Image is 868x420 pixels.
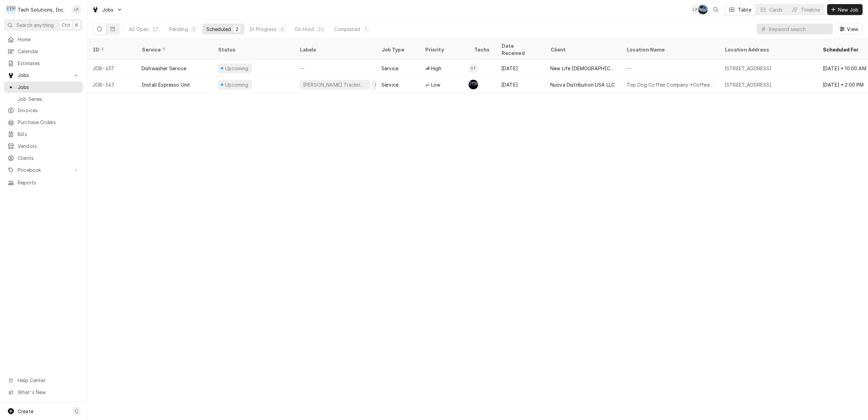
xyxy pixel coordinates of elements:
div: Tech Solutions, Inc. [18,6,64,13]
div: Labels [300,46,370,53]
div: In Progress [249,26,277,33]
span: Clients [18,154,79,162]
div: Top Dog Coffee Company *Coffee Trailer* [627,81,714,88]
span: Low [431,81,440,88]
button: Open search [710,4,721,15]
div: 0 [192,26,196,33]
div: Tech Solutions, Inc.'s Avatar [6,5,16,14]
span: Help Center [18,377,79,384]
button: New Job [827,4,863,15]
div: PO 2998 [375,81,396,88]
button: Search anythingCtrlK [4,19,83,31]
div: 0 [281,26,285,33]
a: Go to Help Center [4,375,83,386]
div: Otis Tooley's Avatar [469,63,478,73]
div: [PERSON_NAME] Tracking # 2358056552 [302,81,368,88]
a: Purchase Orders [4,117,83,128]
a: Home [4,34,83,45]
div: Client [550,46,614,53]
a: Bills [4,129,83,140]
span: Calendar [18,48,79,55]
input: Keyword search [769,24,830,34]
span: Search anything [16,21,54,29]
div: Service [381,81,398,88]
span: Estimates [18,60,79,67]
div: Pending [169,26,188,33]
div: T [6,5,16,14]
span: Home [18,36,79,43]
div: LP [691,5,700,14]
div: Location Name [627,46,712,53]
span: Ctrl [62,21,70,29]
div: All Open [129,26,149,33]
a: Reports [4,177,83,188]
span: Vendors [18,142,79,150]
div: Austin Fox's Avatar [469,80,478,89]
div: Priority [425,46,462,53]
div: Joe Paschal's Avatar [698,5,708,14]
a: Invoices [4,105,83,116]
div: Lisa Paschal's Avatar [72,5,81,14]
div: AF [469,80,478,89]
div: 24 [318,26,324,33]
span: Purchase Orders [18,119,79,126]
div: Techs [474,46,490,53]
a: Job Series [4,93,83,105]
button: View [836,24,863,34]
span: New Job [837,6,860,13]
div: [DATE] [496,76,545,93]
div: Date Received [501,42,538,57]
span: What's New [18,389,79,396]
div: JP [698,5,708,14]
span: High [431,65,442,72]
a: Vendors [4,140,83,152]
a: Go to Pricebook [4,164,83,176]
div: Upcoming [224,65,250,72]
div: 27 [153,26,159,33]
span: Reports [18,179,79,186]
div: ID [93,46,129,53]
span: Pricebook [18,166,69,174]
div: Upcoming [224,81,250,88]
span: Bills [18,131,79,138]
div: Service [142,46,206,53]
div: — [294,60,376,76]
span: Jobs [102,6,114,13]
span: Job Series [18,95,79,103]
a: Go to Jobs [4,70,83,81]
div: [STREET_ADDRESS] [725,65,772,72]
span: Create [18,408,33,414]
span: View [846,26,859,33]
a: Calendar [4,46,83,57]
div: Scheduled [206,26,231,33]
div: Dishwasher Service [142,65,186,72]
div: [DATE] [496,60,545,76]
span: Invoices [18,107,79,114]
div: [STREET_ADDRESS] [725,81,772,88]
span: C [75,408,78,415]
div: Service [381,65,398,72]
div: Install Espresso Unit [142,81,190,88]
div: OT [469,63,478,73]
a: Estimates [4,58,83,69]
a: Clients [4,152,83,164]
span: Jobs [18,72,69,79]
div: 2 [235,26,239,33]
a: Go to Jobs [89,4,125,15]
div: Lisa Paschal's Avatar [691,5,700,14]
a: Jobs [4,81,83,93]
span: Jobs [18,84,79,91]
div: Cards [769,6,783,13]
div: Location Address [725,46,810,53]
div: Timeline [801,6,820,13]
a: Go to What's New [4,387,83,398]
div: Status [218,46,287,53]
div: JOB-637 [87,60,136,76]
div: Nuova Distribution USA LLC [550,81,615,88]
div: New Life [DEMOGRAPHIC_DATA] Acadamy, [GEOGRAPHIC_DATA] [550,65,616,72]
div: Table [738,6,751,13]
div: — [621,60,719,76]
div: On Hold [295,26,314,33]
div: 1 [364,26,368,33]
div: Job Type [381,46,414,53]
